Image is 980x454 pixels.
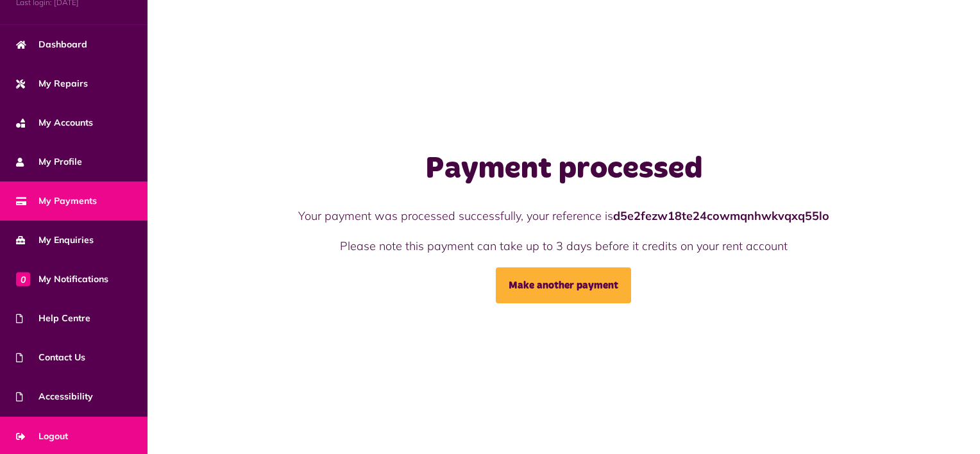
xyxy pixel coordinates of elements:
span: My Accounts [16,116,93,130]
p: Your payment was processed successfully, your reference is [280,207,848,224]
span: Contact Us [16,351,85,364]
span: Help Centre [16,312,90,325]
span: Dashboard [16,38,87,51]
strong: d5e2fezw18te24cowmqnhwkvqxq55lo [613,208,829,223]
span: My Repairs [16,77,88,90]
span: My Payments [16,194,97,208]
span: My Notifications [16,273,108,286]
span: Accessibility [16,390,93,403]
span: 0 [16,272,30,286]
span: Logout [16,430,68,443]
span: My Enquiries [16,233,94,247]
span: My Profile [16,155,82,169]
h1: Payment processed [280,151,848,188]
p: Please note this payment can take up to 3 days before it credits on your rent account [280,237,848,255]
a: Make another payment [496,267,631,303]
